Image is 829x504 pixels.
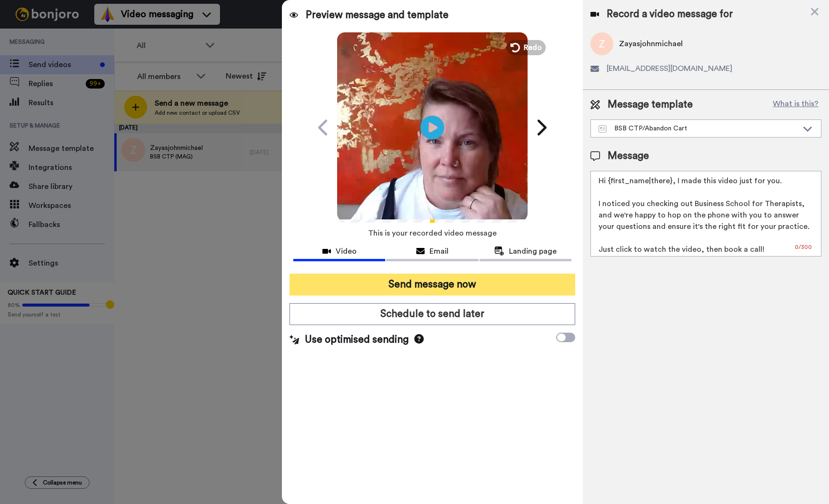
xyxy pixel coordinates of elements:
span: Email [429,246,449,257]
span: This is your recorded video message [368,223,497,244]
img: Message-temps.svg [599,125,607,133]
span: [EMAIL_ADDRESS][DOMAIN_NAME] [607,63,732,74]
span: Message template [608,98,693,112]
span: Use optimised sending [305,333,409,347]
button: What is this? [770,98,821,112]
textarea: Hi {first_name|there}, I made this video just for you. I noticed you checking out Business School... [590,171,821,257]
span: Landing page [509,246,557,257]
button: Send message now [290,274,575,296]
button: Schedule to send later [290,303,575,325]
div: BSB CTP/Abandon Cart [599,124,798,133]
span: Message [608,149,649,163]
span: Video [336,246,357,257]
